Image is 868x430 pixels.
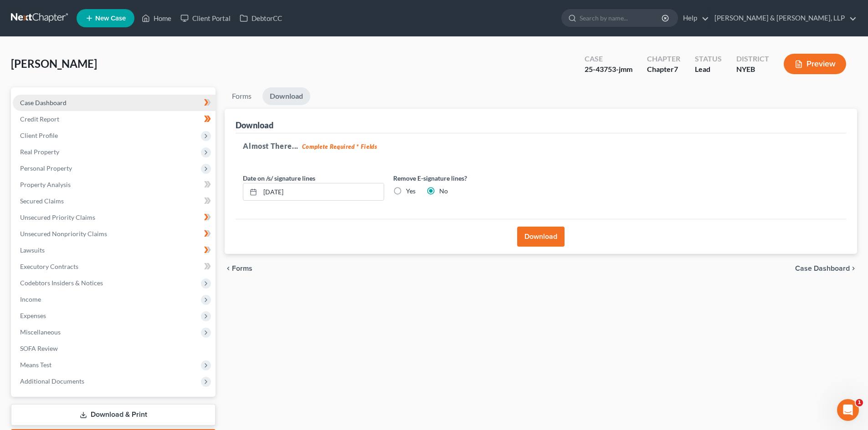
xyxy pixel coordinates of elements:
[13,111,216,127] a: Credit Report
[20,132,58,139] span: Client Profile
[856,399,863,406] span: 1
[243,141,839,152] h5: Almost There...
[517,227,565,247] button: Download
[20,148,59,156] span: Real Property
[20,312,46,319] span: Expenses
[20,99,67,106] span: Case Dashboard
[225,265,265,272] button: chevron_left Forms
[710,10,857,26] a: [PERSON_NAME] & [PERSON_NAME], LLP
[20,361,51,369] span: Means Test
[20,295,41,303] span: Income
[585,54,632,64] div: Case
[20,115,59,123] span: Credit Report
[13,226,216,242] a: Unsecured Nonpriority Claims
[20,213,95,221] span: Unsecured Priority Claims
[302,143,377,150] strong: Complete Required * Fields
[20,230,107,238] span: Unsecured Nonpriority Claims
[13,177,216,193] a: Property Analysis
[393,173,534,183] label: Remove E-signature lines?
[20,197,64,205] span: Secured Claims
[11,57,97,70] span: [PERSON_NAME]
[176,10,235,26] a: Client Portal
[243,173,315,183] label: Date on /s/ signature lines
[260,183,384,201] input: MM/DD/YYYY
[647,54,680,64] div: Chapter
[20,164,72,172] span: Personal Property
[13,258,216,275] a: Executory Contracts
[784,54,846,74] button: Preview
[11,404,216,425] a: Download & Print
[580,10,663,26] input: Search by name...
[406,187,416,196] label: Yes
[13,193,216,209] a: Secured Claims
[235,10,287,26] a: DebtorCC
[13,242,216,258] a: Lawsuits
[678,10,709,26] a: Help
[439,187,448,196] label: No
[647,64,680,75] div: Chapter
[13,95,216,111] a: Case Dashboard
[674,65,678,73] span: 7
[232,265,252,272] span: Forms
[795,265,857,272] a: Case Dashboard chevron_right
[20,377,84,385] span: Additional Documents
[225,87,259,105] a: Forms
[13,209,216,226] a: Unsecured Priority Claims
[736,54,769,64] div: District
[20,344,58,352] span: SOFA Review
[20,279,103,287] span: Codebtors Insiders & Notices
[262,87,310,105] a: Download
[20,263,78,270] span: Executory Contracts
[13,340,216,357] a: SOFA Review
[695,54,722,64] div: Status
[20,246,45,254] span: Lawsuits
[837,399,859,421] iframe: Intercom live chat
[225,265,232,272] i: chevron_left
[850,265,857,272] i: chevron_right
[695,64,722,75] div: Lead
[95,15,126,22] span: New Case
[795,265,850,272] span: Case Dashboard
[137,10,176,26] a: Home
[736,64,769,75] div: NYEB
[20,181,71,188] span: Property Analysis
[236,120,273,131] div: Download
[20,328,61,336] span: Miscellaneous
[585,64,632,75] div: 25-43753-jmm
